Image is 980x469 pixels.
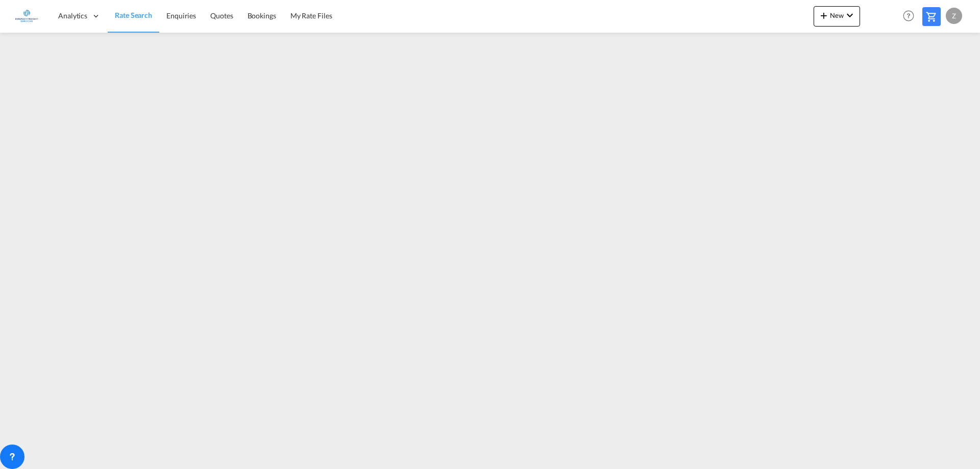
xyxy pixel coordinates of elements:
[15,5,38,28] img: e1326340b7c511ef854e8d6a806141ad.jpg
[844,9,856,21] md-icon: icon-chevron-down
[946,8,962,24] div: Z
[814,6,860,27] button: icon-plus 400-fgNewicon-chevron-down
[58,11,87,21] span: Analytics
[166,11,196,20] span: Enquiries
[290,11,332,20] span: My Rate Files
[210,11,233,20] span: Quotes
[248,11,276,20] span: Bookings
[115,11,152,19] span: Rate Search
[900,7,922,26] div: Help
[818,9,830,21] md-icon: icon-plus 400-fg
[818,11,856,19] span: New
[900,7,917,24] span: Help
